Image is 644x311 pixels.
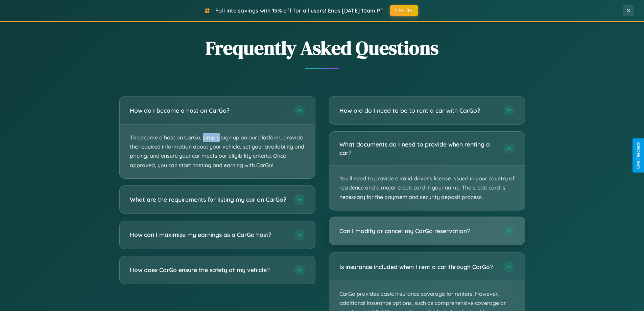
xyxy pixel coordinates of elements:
span: Fall into savings with 15% off for all users! Ends [DATE] 10am PT. [215,7,385,14]
h3: What documents do I need to provide when renting a car? [339,140,497,157]
button: FALL15 [390,5,418,16]
h3: Is insurance included when I rent a car through CarGo? [339,263,497,271]
h3: How old do I need to be to rent a car with CarGo? [339,106,497,115]
p: To become a host on CarGo, simply sign up on our platform, provide the required information about... [120,125,315,178]
h3: How does CarGo ensure the safety of my vehicle? [130,266,287,274]
p: You'll need to provide a valid driver's license issued in your country of residence and a major c... [329,165,525,210]
h2: Frequently Asked Questions [119,35,525,61]
h3: What are the requirements for listing my car on CarGo? [130,195,287,204]
h3: How do I become a host on CarGo? [130,106,287,115]
h3: How can I maximize my earnings as a CarGo host? [130,230,287,239]
h3: Can I modify or cancel my CarGo reservation? [339,227,497,235]
div: Give Feedback [636,142,641,169]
